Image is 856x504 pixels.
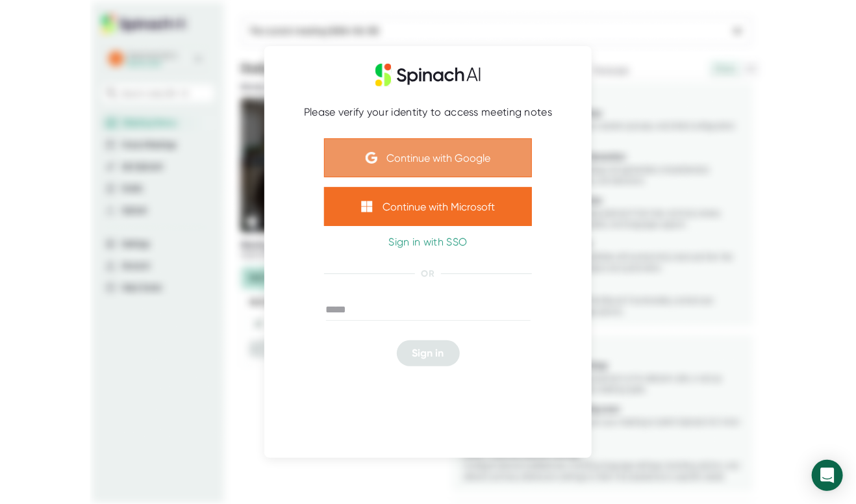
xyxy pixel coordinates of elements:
div: Please verify your identity to access meeting notes [304,106,552,119]
button: Continue with Microsoft [324,187,532,226]
div: Sign in with SSO [389,236,468,249]
div: Open Intercom Messenger [812,460,843,491]
img: Aehbyd4JwY73AAAAAElFTkSuQmCC [366,152,377,164]
button: Sign in [397,340,460,366]
button: Continue with Google [324,138,532,177]
span: Sign in [412,347,444,359]
div: OR [422,268,435,280]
